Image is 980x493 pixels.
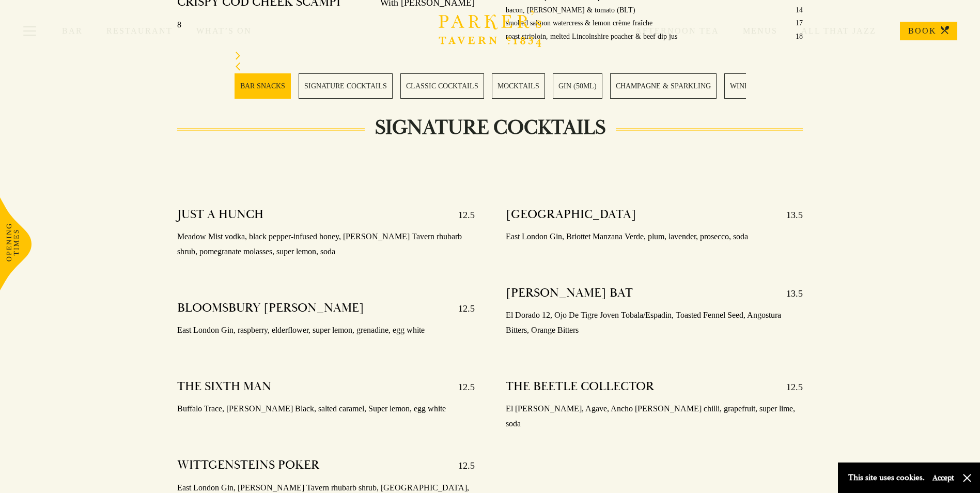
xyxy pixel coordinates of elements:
[448,379,475,395] p: 12.5
[177,229,474,259] p: Meadow Mist vodka, black pepper-infused honey, [PERSON_NAME] Tavern rhubarb shrub, pomegranate mo...
[177,379,271,395] h4: THE SIXTH MAN
[506,308,803,338] p: El Dorado 12, Ojo De Tigre Joven Tobala/Espadin, Toasted Fennel Seed, Angostura Bitters, Orange B...
[848,470,925,485] p: This site uses cookies.
[400,73,484,99] a: 3 / 28
[506,379,654,395] h4: THE BEETLE COLLECTOR
[448,207,475,223] p: 12.5
[177,402,474,417] p: Buffalo Trace, [PERSON_NAME] Black, salted caramel, Super lemon, egg white
[506,229,803,244] p: East London Gin, Briottet Manzana Verde, plum, lavender, prosecco, soda
[177,207,263,223] h4: JUST A HUNCH
[553,73,602,99] a: 5 / 28
[724,73,759,99] a: 7 / 28
[932,473,954,483] button: Accept
[235,63,746,73] div: Previous slide
[776,285,803,302] p: 13.5
[610,73,717,99] a: 6 / 28
[448,300,475,317] p: 12.5
[448,457,475,474] p: 12.5
[962,473,972,483] button: Close and accept
[492,73,545,99] a: 4 / 28
[776,207,803,223] p: 13.5
[177,300,364,317] h4: BLOOMSBURY [PERSON_NAME]
[365,115,616,140] h2: SIGNATURE COCKTAILS
[177,323,474,338] p: East London Gin, raspberry, elderflower, super lemon, grenadine, egg white
[506,207,636,223] h4: [GEOGRAPHIC_DATA]
[506,402,803,432] p: El [PERSON_NAME], Agave, Ancho [PERSON_NAME] chilli, grapefruit, super lime, soda
[299,73,393,99] a: 2 / 28
[776,379,803,395] p: 12.5
[506,285,633,302] h4: [PERSON_NAME] BAT
[235,73,291,99] a: 1 / 28
[177,457,319,474] h4: WITTGENSTEINS POKER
